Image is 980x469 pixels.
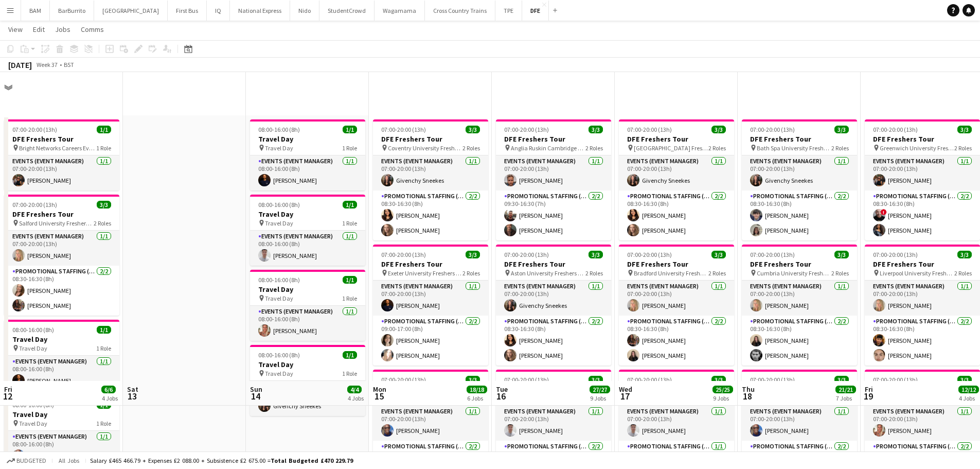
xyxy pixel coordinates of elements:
[462,144,480,152] span: 2 Roles
[342,294,357,302] span: 1 Role
[250,360,365,369] h3: Travel Day
[250,285,365,294] h3: Travel Day
[57,457,81,464] span: All jobs
[496,190,611,240] app-card-role: Promotional Staffing (Brand Ambassadors)2/209:30-16:30 (7h)[PERSON_NAME][PERSON_NAME]
[8,60,32,70] div: [DATE]
[258,201,300,209] span: 08:00-16:00 (8h)
[865,119,980,240] div: 07:00-20:00 (13h)3/3DFE Freshers Tour Greenwich University Freshers Fair2 RolesEvents (Event Mana...
[863,390,873,402] span: 19
[619,259,734,269] h3: DFE Freshers Tour
[740,390,755,402] span: 18
[8,25,23,34] span: View
[627,376,672,384] span: 07:00-20:00 (13h)
[957,126,972,133] span: 3/3
[265,144,293,152] span: Travel Day
[831,269,849,277] span: 2 Roles
[742,245,857,366] app-job-card: 07:00-20:00 (13h)3/3DFE Freshers Tour Cumbria University Freshers Fair2 RolesEvents (Event Manage...
[207,1,230,21] button: IQ
[50,1,94,21] button: BarBurrito
[290,1,319,21] button: Nido
[230,1,290,21] button: National Express
[373,385,386,394] span: Mon
[4,210,119,219] h3: DFE Freshers Tour
[250,195,365,266] app-job-card: 08:00-16:00 (8h)1/1Travel Day Travel Day1 RoleEvents (Event Manager)1/108:00-16:00 (8h)[PERSON_NAME]
[12,201,57,209] span: 07:00-20:00 (13h)
[496,134,611,144] h3: DFE Freshers Tour
[34,61,60,68] span: Week 37
[3,390,12,402] span: 12
[373,259,488,269] h3: DFE Freshers Tour
[865,245,980,366] div: 07:00-20:00 (13h)3/3DFE Freshers Tour Liverpool University Freshers Fair2 RolesEvents (Event Mana...
[373,190,488,240] app-card-role: Promotional Staffing (Brand Ambassadors)2/208:30-16:30 (8h)[PERSON_NAME][PERSON_NAME]
[865,134,980,144] h3: DFE Freshers Tour
[343,126,357,133] span: 1/1
[33,25,45,34] span: Edit
[4,155,119,190] app-card-role: Events (Event Manager)1/107:00-20:00 (13h)[PERSON_NAME]
[496,245,611,366] app-job-card: 07:00-20:00 (13h)3/3DFE Freshers Tour Aston University Freshers Fair2 RolesEvents (Event Manager)...
[77,23,108,36] a: Comms
[4,410,119,419] h3: Travel Day
[711,376,726,384] span: 3/3
[4,195,119,316] app-job-card: 07:00-20:00 (13h)3/3DFE Freshers Tour Salford University Freshers Fair2 RolesEvents (Event Manage...
[627,251,672,258] span: 07:00-20:00 (13h)
[958,386,979,393] span: 12/12
[619,190,734,240] app-card-role: Promotional Staffing (Brand Ambassadors)2/208:30-16:30 (8h)[PERSON_NAME][PERSON_NAME]
[835,386,856,393] span: 21/21
[19,420,47,427] span: Travel Day
[375,1,425,21] button: Wagamama
[496,119,611,240] div: 07:00-20:00 (13h)3/3DFE Freshers Tour Anglia Ruskin Cambridge Freshers Fair2 RolesEvents (Event M...
[258,276,300,284] span: 08:00-16:00 (8h)
[81,25,104,34] span: Comms
[467,386,487,393] span: 18/18
[590,386,610,393] span: 27/27
[495,1,522,21] button: TPE
[742,259,857,269] h3: DFE Freshers Tour
[619,316,734,366] app-card-role: Promotional Staffing (Brand Ambassadors)2/208:30-16:30 (8h)[PERSON_NAME][PERSON_NAME]
[250,134,365,144] h3: Travel Day
[258,351,300,359] span: 08:00-16:00 (8h)
[97,126,111,133] span: 1/1
[708,269,726,277] span: 2 Roles
[865,259,980,269] h3: DFE Freshers Tour
[4,320,119,391] app-job-card: 08:00-16:00 (8h)1/1Travel Day Travel Day1 RoleEvents (Event Manager)1/108:00-16:00 (8h)[PERSON_NAME]
[168,1,207,21] button: First Bus
[4,266,119,316] app-card-role: Promotional Staffing (Brand Ambassadors)2/208:30-16:30 (8h)[PERSON_NAME][PERSON_NAME]
[496,385,508,394] span: Tue
[102,394,118,402] div: 4 Jobs
[619,119,734,240] app-job-card: 07:00-20:00 (13h)3/3DFE Freshers Tour [GEOGRAPHIC_DATA] Freshers Fair2 RolesEvents (Event Manager...
[954,269,972,277] span: 2 Roles
[712,386,733,393] span: 25/25
[750,376,795,384] span: 07:00-20:00 (13h)
[19,144,96,152] span: Bright Networks Careers Event
[381,251,426,258] span: 07:00-20:00 (13h)
[880,144,954,152] span: Greenwich University Freshers Fair
[750,126,795,133] span: 07:00-20:00 (13h)
[496,155,611,190] app-card-role: Events (Event Manager)1/107:00-20:00 (13h)[PERSON_NAME]
[97,326,111,334] span: 1/1
[425,1,495,21] button: Cross Country Trains
[496,281,611,316] app-card-role: Events (Event Manager)1/107:00-20:00 (13h)Givenchy Sneekes
[708,144,726,152] span: 2 Roles
[343,276,357,284] span: 1/1
[757,144,831,152] span: Bath Spa University Freshers Fair
[496,259,611,269] h3: DFE Freshers Tour
[590,394,610,402] div: 9 Jobs
[619,245,734,366] app-job-card: 07:00-20:00 (13h)3/3DFE Freshers Tour Bradford University Freshers Fair2 RolesEvents (Event Manag...
[250,210,365,219] h3: Travel Day
[957,376,972,384] span: 3/3
[343,201,357,209] span: 1/1
[96,420,111,427] span: 1 Role
[343,351,357,359] span: 1/1
[373,119,488,240] div: 07:00-20:00 (13h)3/3DFE Freshers Tour Coventry University Freshers Fair2 RolesEvents (Event Manag...
[4,431,119,466] app-card-role: Events (Event Manager)1/108:00-16:00 (8h)[PERSON_NAME]
[467,394,487,402] div: 6 Jobs
[342,370,357,377] span: 1 Role
[19,219,94,227] span: Salford University Freshers Fair
[873,376,918,384] span: 07:00-20:00 (13h)
[865,385,873,394] span: Fri
[757,269,831,277] span: Cumbria University Freshers Fair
